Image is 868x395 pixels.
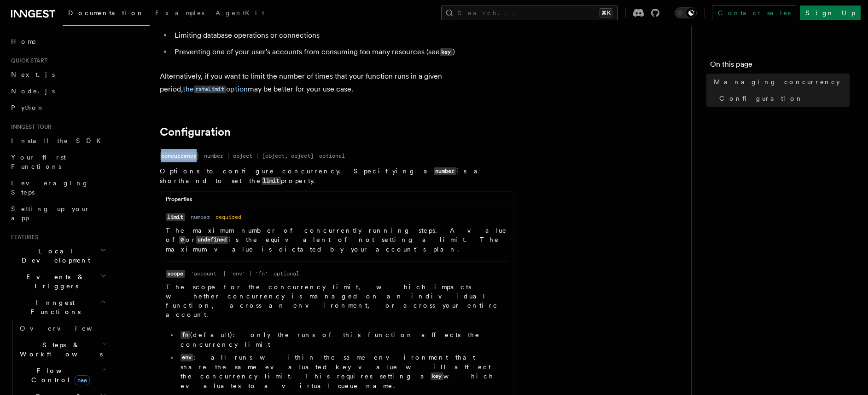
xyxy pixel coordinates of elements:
[440,48,453,56] code: key
[274,270,299,277] dd: optional
[441,6,618,20] button: Search...⌘K
[434,167,456,175] code: number
[11,179,89,196] span: Leveraging Steps
[262,177,281,185] code: limit
[196,236,228,244] code: undefined
[11,205,90,222] span: Setting up your app
[183,85,248,93] a: therateLimitoption
[7,272,100,291] span: Events & Triggers
[16,362,108,388] button: Flow Controlnew
[7,99,108,116] a: Python
[204,152,314,160] dd: number | object | [object, object]
[63,3,150,26] a: Documentation
[719,94,803,103] span: Configuration
[716,90,850,107] a: Configuration
[160,152,198,160] code: concurrency
[216,213,241,221] dd: required
[7,33,108,50] a: Home
[16,366,101,384] span: Flow Control
[179,236,186,244] code: 0
[166,226,507,254] p: The maximum number of concurrently running steps. A value of or is the equivalent of not setting ...
[7,246,100,265] span: Local Development
[7,57,47,64] span: Quick start
[166,270,185,278] code: scope
[431,372,443,380] code: key
[181,331,190,339] code: fn
[16,337,108,362] button: Steps & Workflows
[160,166,513,186] p: Options to configure concurrency. Specifying a is a shorthand to set the property.
[800,6,861,20] a: Sign Up
[11,87,55,95] span: Node.js
[20,325,115,332] span: Overview
[210,3,270,25] a: AgentKit
[178,330,507,349] li: (default): only the runs of this function affects the concurrency limit
[7,269,108,294] button: Events & Triggers
[160,126,231,138] a: Configuration
[11,37,37,46] span: Home
[11,71,55,78] span: Next.js
[7,294,108,320] button: Inngest Functions
[172,46,528,59] li: Preventing one of your user's accounts from consuming too many resources (see )
[68,9,144,17] span: Documentation
[191,270,268,277] dd: 'account' | 'env' | 'fn'
[7,298,99,316] span: Inngest Functions
[181,354,193,361] code: env
[155,9,204,17] span: Examples
[11,154,66,170] span: Your first Functions
[160,70,528,96] p: Alternatively, if you want to limit the number of times that your function runs in a given period...
[7,234,38,241] span: Features
[600,8,612,17] kbd: ⌘K
[710,59,850,74] h4: On this page
[150,3,210,25] a: Examples
[166,282,507,319] p: The scope for the concurrency limit, which impacts whether concurrency is managed on an individua...
[191,213,210,221] dd: number
[710,74,850,90] a: Managing concurrency
[7,66,108,83] a: Next.js
[216,9,264,17] span: AgentKit
[160,195,513,207] div: Properties
[7,243,108,269] button: Local Development
[675,7,697,18] button: Toggle dark mode
[172,29,528,42] li: Limiting database operations or connections
[7,175,108,200] a: Leveraging Steps
[712,6,796,20] a: Contact sales
[75,375,90,385] span: new
[714,77,840,86] span: Managing concurrency
[7,132,108,149] a: Install the SDK
[16,320,108,337] a: Overview
[166,213,185,221] code: limit
[11,137,106,144] span: Install the SDK
[16,340,103,359] span: Steps & Workflows
[194,86,226,93] code: rateLimit
[178,353,507,390] li: : all runs within the same environment that share the same evaluated key value will affect the co...
[7,123,52,131] span: Inngest tour
[319,152,345,160] dd: optional
[7,200,108,226] a: Setting up your app
[11,104,45,111] span: Python
[7,83,108,99] a: Node.js
[7,149,108,175] a: Your first Functions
